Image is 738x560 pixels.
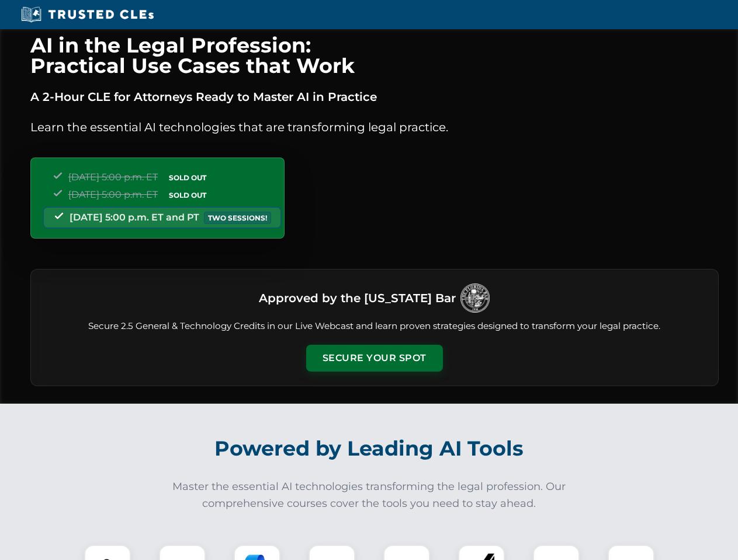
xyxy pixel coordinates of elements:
img: Logo [460,283,490,313]
button: Secure Your Spot [306,345,443,372]
p: Master the essential AI technologies transforming the legal profession. Our comprehensive courses... [165,478,574,512]
p: A 2-Hour CLE for Attorneys Ready to Master AI in Practice [30,87,719,106]
h3: Approved by the [US_STATE] Bar [259,288,456,309]
span: [DATE] 5:00 p.m. ET [68,189,158,200]
p: Learn the essential AI technologies that are transforming legal practice. [30,118,719,136]
span: SOLD OUT [165,171,210,184]
img: Trusted CLEs [18,6,157,23]
span: SOLD OUT [165,189,210,201]
p: Secure 2.5 General & Technology Credits in our Live Webcast and learn proven strategies designed ... [45,320,704,333]
h1: AI in the Legal Profession: Practical Use Cases that Work [30,35,719,76]
span: [DATE] 5:00 p.m. ET [68,171,158,183]
h2: Powered by Leading AI Tools [46,428,693,469]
